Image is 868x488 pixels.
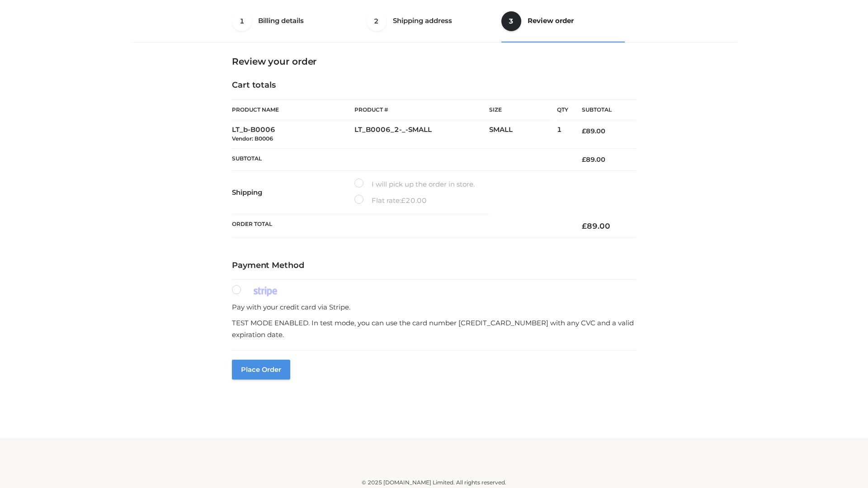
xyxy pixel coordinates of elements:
th: Product # [354,99,489,120]
th: Shipping [232,171,354,214]
span: £ [582,155,586,164]
bdi: 89.00 [582,221,610,230]
span: £ [582,127,586,135]
th: Size [489,100,552,120]
div: © 2025 [DOMAIN_NAME] Limited. All rights reserved. [134,478,734,487]
th: Order Total [232,214,568,238]
bdi: 89.00 [582,127,605,135]
p: Pay with your credit card via Stripe. [232,301,636,313]
h4: Payment Method [232,261,636,271]
label: I will pick up the order in store. [354,178,475,190]
button: Place order [232,360,290,380]
th: Qty [557,99,568,120]
h3: Review your order [232,56,636,67]
p: TEST MODE ENABLED. In test mode, you can use the card number [CREDIT_CARD_NUMBER] with any CVC an... [232,317,636,340]
span: £ [401,196,406,205]
th: Subtotal [232,148,568,170]
label: Flat rate: [354,195,427,206]
h4: Cart totals [232,80,636,90]
small: Vendor: B0006 [232,135,273,142]
td: SMALL [489,120,557,149]
bdi: 89.00 [582,155,605,164]
td: LT_B0006_2-_-SMALL [354,120,489,149]
th: Product Name [232,99,354,120]
bdi: 20.00 [401,196,427,205]
span: £ [582,221,587,230]
td: 1 [557,120,568,149]
th: Subtotal [568,100,636,120]
td: LT_b-B0006 [232,120,354,149]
